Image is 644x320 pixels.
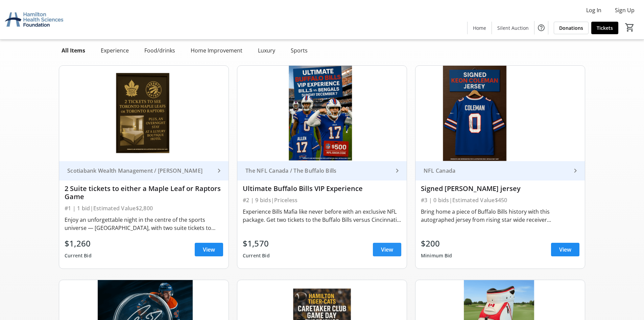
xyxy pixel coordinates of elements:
[421,250,452,262] div: Minimum Bid
[586,6,601,14] span: Log In
[624,21,636,34] button: Cart
[65,167,215,174] div: Scotiabank Wealth Management / [PERSON_NAME]
[597,24,613,31] span: Tickets
[415,161,585,180] a: NFL Canada
[237,161,407,180] a: The NFL Canada / The Buffalo Bills
[421,167,571,174] div: NFL Canada
[195,243,223,256] a: View
[65,250,92,262] div: Current Bid
[59,161,229,180] a: Scotiabank Wealth Management / [PERSON_NAME]
[610,5,640,16] button: Sign Up
[65,204,223,213] div: #1 | 1 bid | Estimated Value $2,800
[497,24,529,31] span: Silent Auction
[373,243,401,256] a: View
[421,195,579,205] div: #3 | 0 bids | Estimated Value $450
[255,44,278,57] div: Luxury
[559,246,571,254] span: View
[243,250,270,262] div: Current Bid
[59,66,229,161] img: 2 Suite tickets to either a Maple Leaf or Raptors Game
[615,6,635,14] span: Sign Up
[581,5,607,16] button: Log In
[65,216,223,232] div: Enjoy an unforgettable night in the centre of the sports universe — [GEOGRAPHIC_DATA], with two s...
[243,167,393,174] div: The NFL Canada / The Buffalo Bills
[243,185,401,193] div: Ultimate Buffalo Bills VIP Experience
[243,237,270,250] div: $1,570
[203,246,215,254] span: View
[421,185,579,193] div: Signed [PERSON_NAME] jersey
[4,3,64,37] img: Hamilton Health Sciences Foundation's Logo
[188,44,245,57] div: Home Improvement
[591,22,618,34] a: Tickets
[468,22,492,34] a: Home
[421,208,579,224] div: Bring home a piece of Buffalo Bills history with this autographed jersey from rising star wide re...
[98,44,132,57] div: Experience
[492,22,534,34] a: Silent Auction
[554,22,589,34] a: Donations
[243,208,401,224] div: Experience Bills Mafia like never before with an exclusive NFL package. Get two tickets to the Bu...
[534,21,548,35] button: Help
[243,195,401,205] div: #2 | 9 bids | Priceless
[237,66,407,161] img: Ultimate Buffalo Bills VIP Experience
[59,44,88,57] div: All Items
[142,44,178,57] div: Food/drinks
[551,243,579,256] a: View
[215,167,223,175] mat-icon: keyboard_arrow_right
[65,185,223,201] div: 2 Suite tickets to either a Maple Leaf or Raptors Game
[559,24,583,31] span: Donations
[393,167,401,175] mat-icon: keyboard_arrow_right
[65,237,92,250] div: $1,260
[473,24,486,31] span: Home
[415,66,585,161] img: Signed Keon Coleman jersey
[381,246,393,254] span: View
[288,44,310,57] div: Sports
[571,167,579,175] mat-icon: keyboard_arrow_right
[421,237,452,250] div: $200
